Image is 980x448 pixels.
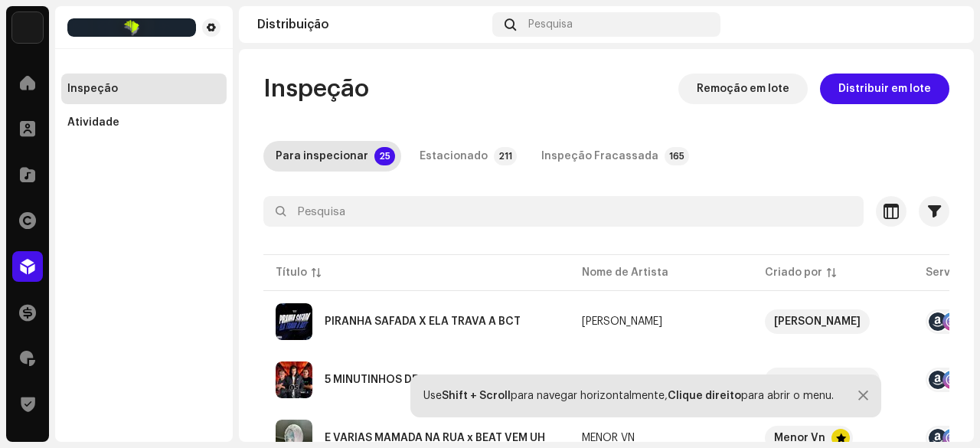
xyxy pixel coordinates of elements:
[12,12,43,43] img: 71bf27a5-dd94-4d93-852c-61362381b7db
[61,74,227,104] re-m-nav-item: Inspeção
[442,391,511,401] strong: Shift + Scroll
[61,107,227,138] re-m-nav-item: Atividade
[541,141,658,172] div: Inspeção Fracassada
[697,74,789,104] span: Remoção em lote
[931,12,955,37] img: 7b092bcd-1f7b-44aa-9736-f4bc5021b2f1
[678,74,808,104] button: Remoção em lote
[325,374,530,385] div: 5 MINUTINHOS DE TAMBOR XRC PART 3
[276,141,368,172] div: Para inspecionar
[263,196,864,227] input: Pesquisa
[420,141,488,172] div: Estacionado
[582,433,635,443] div: MENOR VN
[276,265,307,280] div: Título
[765,368,901,392] span: VR DIGITAL MUSIC
[582,316,740,327] span: MENOR SILVA
[67,18,196,37] img: 8e39a92f-6217-4997-acbe-e0aa9e7f9449
[665,147,689,165] p-badge: 165
[325,433,545,443] div: É VARIAS MAMADA NA RUA x BEAT VEM UH
[325,316,521,327] div: PIRANHA SAFADA X ELA TRAVA A BCT
[423,390,834,402] div: Use para navegar horizontalmente, para abrir o menu.
[276,303,312,340] img: 8d3e54d9-29d9-4053-86e3-dcb12bd99283
[67,83,118,95] div: Inspeção
[257,18,486,31] div: Distribuição
[820,74,949,104] button: Distribuir em lote
[582,316,662,327] div: [PERSON_NAME]
[765,265,822,280] div: Criado por
[838,74,931,104] span: Distribuir em lote
[263,74,369,104] span: Inspeção
[774,368,871,392] div: VR DIGITAL MUSIC
[528,18,573,31] span: Pesquisa
[67,116,119,129] div: Atividade
[765,309,901,334] span: MENOR SILVA
[374,147,395,165] p-badge: 25
[774,309,861,334] div: [PERSON_NAME]
[668,391,741,401] strong: Clique direito
[494,147,517,165] p-badge: 211
[276,361,312,398] img: 36d11853-1636-484a-89e0-5727ba9a5e00
[582,433,740,443] span: MENOR VN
